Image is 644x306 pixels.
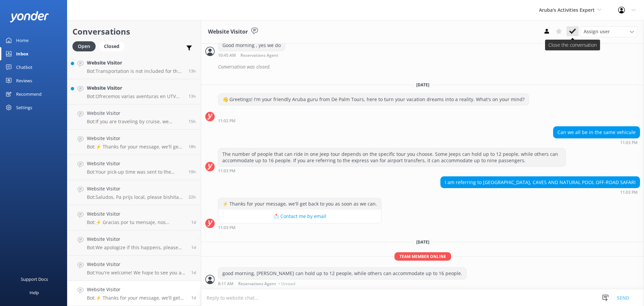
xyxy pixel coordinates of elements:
div: 11:03pm 09-Aug-2025 (UTC -04:00) America/Caracas [553,140,640,145]
div: 08:11am 11-Aug-2025 (UTC -04:00) America/Caracas [218,281,467,286]
span: 07:57am 10-Aug-2025 (UTC -04:00) America/Caracas [191,219,196,225]
h4: Website Visitor [87,286,186,293]
span: 07:22am 10-Aug-2025 (UTC -04:00) America/Caracas [191,270,196,275]
div: Can we all be in the same vehicule [553,127,640,138]
h2: Conversations [72,25,196,38]
span: [DATE] [412,239,433,245]
p: Bot: ⚡ Thanks for your message, we'll get back to you as soon as we can. [87,144,183,150]
strong: 11:03 PM [620,141,638,145]
div: Closed [99,41,124,51]
div: 11:03pm 09-Aug-2025 (UTC -04:00) America/Caracas [218,168,566,173]
strong: 8:11 AM [218,282,233,286]
div: Inbox [16,47,29,60]
a: Website VisitorBot:We apologize if this happens, please call us at [PHONE_NUMBER] so we can assis... [67,230,201,256]
a: Website VisitorBot:Saludos, Pa prijs local, please bishita e link aki: [URL][DOMAIN_NAME].22h [67,180,201,205]
p: Bot: Ofrecemos varias aventuras en UTV para explorar [GEOGRAPHIC_DATA]: - **Aruba Heritage UTV Of... [87,93,183,99]
span: [DATE] [412,82,433,88]
div: 2025-08-03T14:45:16.463 [205,61,640,73]
a: Website VisitorBot:You're welcome! We hope to see you at [GEOGRAPHIC_DATA] soon!1d [67,256,201,281]
span: Aruba's Activities Expert [539,7,595,13]
span: 07:45am 10-Aug-2025 (UTC -04:00) America/Caracas [191,245,196,250]
div: Home [16,34,29,47]
div: Open [72,41,96,51]
div: Conversation was closed. [218,61,640,73]
div: 11:03pm 09-Aug-2025 (UTC -04:00) America/Caracas [440,190,640,194]
div: 👋 Greetings! I'm your friendly Aruba guru from De Palm Tours, here to turn your vacation dreams i... [218,94,529,105]
strong: 11:02 PM [218,119,235,123]
h4: Website Visitor [87,235,186,243]
a: Open [72,42,99,50]
a: Website VisitorBot:If you are traveling by cruise, we recommend booking through your cruise line,... [67,104,201,130]
p: Bot: If you are traveling by cruise, we recommend booking through your cruise line, as we are not... [87,119,183,125]
h4: Website Visitor [87,59,183,67]
p: Bot: You're welcome! We hope to see you at [GEOGRAPHIC_DATA] soon! [87,270,186,276]
span: 01:58pm 10-Aug-2025 (UTC -04:00) America/Caracas [189,144,196,149]
div: Assign User [580,26,637,37]
p: Bot: Transportation is not included for the Aruba Atlantis Submarine Tour. You will need to make ... [87,68,183,74]
p: Bot: ⚡ Gracias por tu mensaje, nos pondremos en contacto contigo lo antes posible. [87,219,186,225]
div: good morning, [PERSON_NAME] can hold up to 12 people, while others can accommodate up to 16 people. [218,268,466,279]
a: Closed [99,42,128,50]
h4: Website Visitor [87,160,183,167]
div: ⚡ Thanks for your message, we'll get back to you as soon as we can. [218,198,381,210]
h3: Website Visitor [208,28,248,36]
span: Team member online [394,252,451,261]
div: I am referring to [GEOGRAPHIC_DATA], CAVES AND NATURAL POOL OFF-ROAD SAFARI [441,177,640,188]
h4: Website Visitor [87,84,183,92]
div: The number of people that can ride in one Jeep tour depends on the specific tour you choose. Some... [218,148,566,166]
p: Bot: Your pick-up time was sent to the email used to book your transfer. Please check your spam f... [87,169,183,175]
span: Reservations Agent [238,282,276,286]
span: 06:13pm 10-Aug-2025 (UTC -04:00) America/Caracas [189,93,196,99]
strong: 11:03 PM [218,226,235,230]
span: 10:02am 10-Aug-2025 (UTC -04:00) America/Caracas [189,194,196,200]
h4: Website Visitor [87,210,186,218]
strong: 11:03 PM [218,169,235,173]
a: Website VisitorBot:Ofrecemos varias aventuras en UTV para explorar [GEOGRAPHIC_DATA]: - **Aruba H... [67,79,201,104]
div: Support Docs [21,272,48,286]
div: Good morning , yes we do [218,40,285,51]
a: Website VisitorBot:Transportation is not included for the Aruba Atlantis Submarine Tour. You will... [67,54,201,79]
div: Settings [16,101,32,114]
a: Website VisitorBot:⚡ Thanks for your message, we'll get back to you as soon as we can.18h [67,130,201,155]
img: yonder-white-logo.png [10,11,49,22]
p: Bot: Saludos, Pa prijs local, please bishita e link aki: [URL][DOMAIN_NAME]. [87,194,183,200]
span: 05:01pm 10-Aug-2025 (UTC -04:00) America/Caracas [189,119,196,124]
span: 11:03pm 09-Aug-2025 (UTC -04:00) America/Caracas [191,295,196,301]
div: Recommend [16,87,42,101]
p: Bot: ⚡ Thanks for your message, we'll get back to you as soon as we can. [87,295,186,301]
button: 📩 Contact me by email [218,210,381,223]
div: Chatbot [16,60,33,74]
div: Reviews [16,74,32,87]
span: • Unread [278,282,295,286]
span: 06:35pm 10-Aug-2025 (UTC -04:00) America/Caracas [189,68,196,74]
a: Website VisitorBot:Your pick-up time was sent to the email used to book your transfer. Please che... [67,155,201,180]
span: Assign user [584,28,610,35]
strong: 10:45 AM [218,53,236,58]
h4: Website Visitor [87,110,183,117]
h4: Website Visitor [87,185,183,192]
div: 11:02pm 09-Aug-2025 (UTC -04:00) America/Caracas [218,118,529,123]
div: 10:45am 03-Aug-2025 (UTC -04:00) America/Caracas [218,53,300,58]
div: Help [30,286,39,299]
h4: Website Visitor [87,261,186,268]
a: Website VisitorBot:⚡ Thanks for your message, we'll get back to you as soon as we can.1d [67,281,201,306]
a: Website VisitorBot:⚡ Gracias por tu mensaje, nos pondremos en contacto contigo lo antes posible.1d [67,205,201,230]
p: Bot: We apologize if this happens, please call us at [PHONE_NUMBER] so we can assist you further. [87,245,186,251]
h4: Website Visitor [87,135,183,142]
strong: 11:03 PM [620,190,638,194]
span: 12:38pm 10-Aug-2025 (UTC -04:00) America/Caracas [189,169,196,175]
span: Reservations Agent [240,53,278,58]
div: 11:03pm 09-Aug-2025 (UTC -04:00) America/Caracas [218,225,381,230]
